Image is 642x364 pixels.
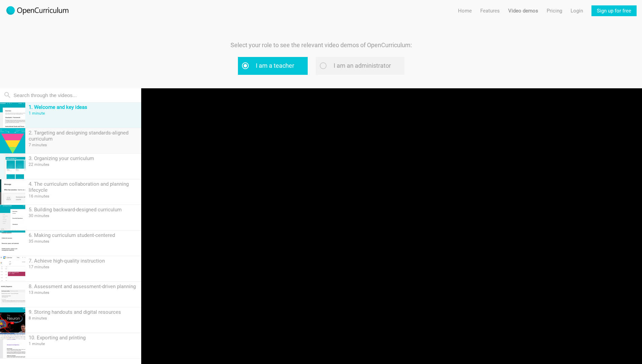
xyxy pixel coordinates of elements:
div: 30 minutes [29,213,138,218]
div: 7. Achieve high-quality instruction [29,258,138,264]
div: 6. Making curriculum student-centered [29,232,138,238]
div: 22 minutes [29,162,138,167]
a: Video demos [508,5,538,16]
div: 17 minutes [29,265,138,269]
label: I am a teacher [238,57,308,75]
div: 8. Assessment and assessment-driven planning [29,283,138,290]
a: Sign up for free [591,5,637,16]
a: Login [571,5,583,16]
div: 10. Exporting and printing [29,335,138,341]
div: 1. Welcome and key ideas [29,104,138,110]
div: 8 minutes [29,316,138,321]
div: 16 minutes [29,194,138,199]
div: 35 minutes [29,239,138,244]
div: 2. Targeting and designing standards-aligned curriculum [29,130,138,142]
img: 2017-logo-m.png [5,5,69,16]
div: 1 minute [29,111,138,116]
p: Select your role to see the relevant video demos of OpenCurriculum: [210,40,432,50]
div: 3. Organizing your curriculum [29,155,138,161]
a: Home [458,5,472,16]
label: I am an administrator [316,57,404,75]
div: 4. The curriculum collaboration and planning lifecycle [29,181,138,193]
div: 7 minutes [29,143,138,147]
div: 5. Building backward-designed curriculum [29,207,138,213]
div: 1 minute [29,341,138,346]
div: 9. Storing handouts and digital resources [29,309,138,315]
div: 13 minutes [29,290,138,295]
a: Pricing [547,5,562,16]
a: Features [480,5,500,16]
